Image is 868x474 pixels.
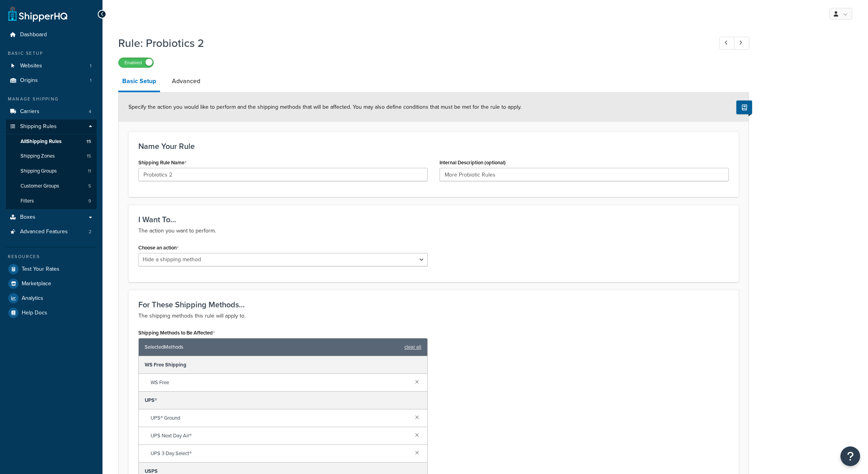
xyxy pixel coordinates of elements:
span: Websites [20,63,42,69]
h3: For These Shipping Methods... [138,300,729,309]
span: Advanced Features [20,229,68,235]
a: Carriers4 [6,104,97,119]
a: Websites1 [6,59,97,73]
span: Boxes [20,214,35,221]
li: Carriers [6,104,97,119]
span: Selected Methods [145,342,400,353]
a: Analytics [6,291,97,305]
a: Boxes [6,210,97,225]
span: Marketplace [22,281,51,287]
a: Help Docs [6,306,97,320]
button: Open Resource Center [840,446,860,466]
a: Dashboard [6,28,97,42]
span: WS Free [151,377,409,388]
label: Shipping Rule Name [138,160,186,166]
span: Test Your Rates [22,266,60,273]
li: Advanced Features [6,225,97,239]
span: UPS 3 Day Select® [151,448,409,459]
li: Shipping Rules [6,119,97,209]
label: Enabled [119,58,153,67]
a: Shipping Zones15 [6,149,97,164]
span: Carriers [20,108,39,115]
div: UPS® [139,392,427,409]
span: Specify the action you would like to perform and the shipping methods that will be affected. You ... [129,103,522,111]
span: Analytics [22,295,43,302]
span: Shipping Groups [20,168,57,175]
span: Origins [20,77,38,84]
a: Filters9 [6,194,97,208]
button: Show Help Docs [736,100,752,114]
label: Choose an action [138,245,179,251]
span: Filters [20,198,34,204]
a: Customer Groups5 [6,179,97,193]
span: 11 [88,168,91,175]
a: Marketplace [6,277,97,291]
a: Shipping Groups11 [6,164,97,178]
a: clear all [404,342,421,353]
span: Customer Groups [20,183,59,190]
div: Basic Setup [6,50,97,57]
div: Manage Shipping [6,96,97,102]
a: Advanced [168,72,204,91]
p: The action you want to perform. [138,226,729,236]
span: 15 [87,153,91,160]
div: WS Free Shipping [139,356,427,374]
li: Filters [6,194,97,208]
a: Test Your Rates [6,262,97,276]
h3: Name Your Rule [138,142,729,151]
p: The shipping methods this rule will apply to. [138,311,729,321]
div: Resources [6,253,97,260]
h1: Rule: Probiotics 2 [118,35,705,51]
span: All Shipping Rules [20,138,61,145]
span: Shipping Zones [20,153,55,160]
a: Basic Setup [118,72,160,92]
h3: I Want To... [138,215,729,224]
li: Websites [6,59,97,73]
span: UPS® Ground [151,413,409,424]
a: Next Record [734,37,749,50]
span: 9 [88,198,91,204]
li: Shipping Zones [6,149,97,164]
a: Shipping Rules [6,119,97,134]
span: Shipping Rules [20,123,57,130]
span: 1 [90,77,91,84]
span: 4 [89,108,91,115]
a: Previous Record [719,37,735,50]
li: Customer Groups [6,179,97,193]
span: UPS Next Day Air® [151,430,409,441]
label: Shipping Methods to Be Affected [138,330,215,336]
label: Internal Description (optional) [440,160,506,165]
span: 1 [90,63,91,69]
span: 5 [88,183,91,190]
span: 2 [89,229,91,235]
span: Dashboard [20,32,47,38]
li: Shipping Groups [6,164,97,178]
a: Advanced Features2 [6,225,97,239]
a: Origins1 [6,73,97,88]
span: Help Docs [22,310,47,316]
li: Origins [6,73,97,88]
a: AllShipping Rules15 [6,134,97,149]
span: 15 [86,138,91,145]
